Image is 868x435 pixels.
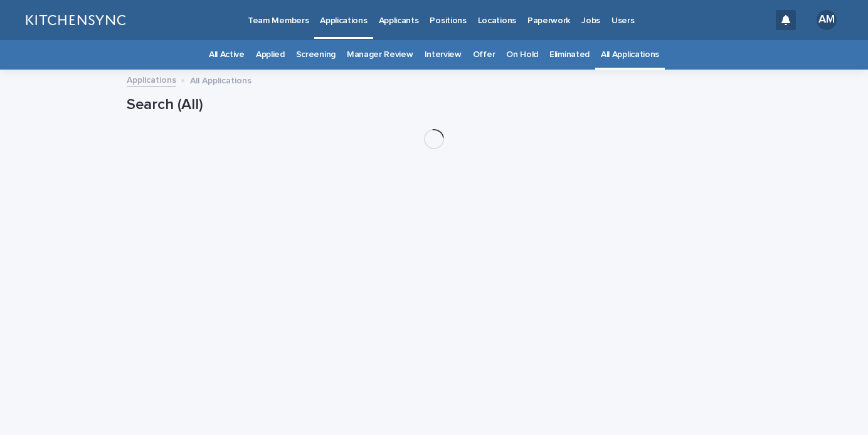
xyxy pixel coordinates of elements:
img: lGNCzQTxQVKGkIr0XjOy [25,8,125,33]
a: Eliminated [549,40,590,70]
p: All Applications [190,73,251,86]
a: On Hold [506,40,538,70]
a: Screening [296,40,336,70]
a: Manager Review [347,40,413,70]
div: AM [817,10,837,30]
a: Offer [473,40,495,70]
a: Applications [127,72,176,86]
a: Interview [425,40,462,70]
a: Applied [256,40,285,70]
h1: Search (All) [127,96,741,114]
a: All Applications [601,40,659,70]
a: All Active [209,40,245,70]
